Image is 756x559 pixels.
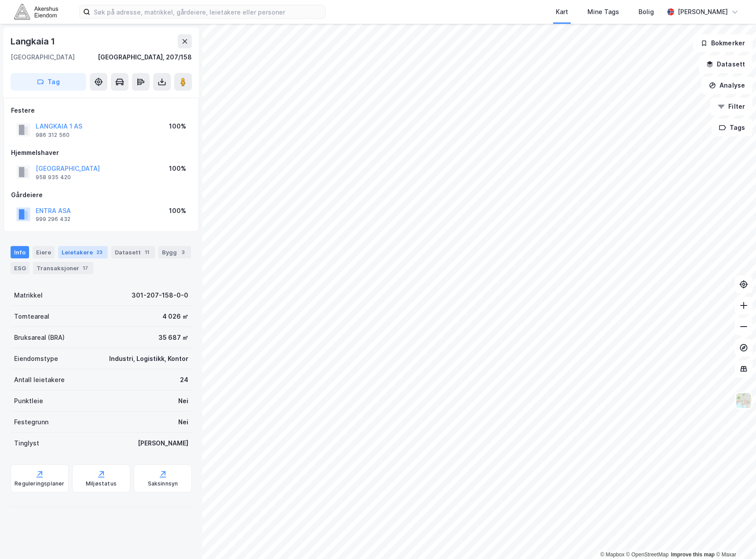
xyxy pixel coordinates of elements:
div: 301-207-158-0-0 [132,290,188,301]
button: Bokmerker [693,34,752,52]
div: 986 312 560 [36,132,70,139]
div: Kart [556,7,568,17]
div: 4 026 ㎡ [162,311,188,322]
div: Langkaia 1 [11,34,57,48]
a: Improve this map [671,552,715,558]
img: Z [735,392,752,409]
div: 24 [180,375,188,385]
div: Nei [178,396,188,406]
div: Miljøstatus [86,480,117,487]
div: Reguleringsplaner [15,480,64,487]
div: Kontrollprogram for chat [712,517,756,559]
iframe: Chat Widget [712,517,756,559]
div: 100% [169,121,186,132]
div: Saksinnsyn [148,480,178,487]
div: 100% [169,206,186,216]
div: 958 935 420 [36,174,71,181]
div: Info [11,246,29,258]
div: Bruksareal (BRA) [14,332,65,343]
a: Mapbox [600,552,624,558]
div: Bolig [639,7,654,17]
button: Filter [710,98,752,115]
div: Mine Tags [587,7,619,17]
a: OpenStreetMap [626,552,669,558]
button: Tags [712,119,752,136]
button: Datasett [699,55,752,73]
div: 3 [179,248,187,257]
div: [PERSON_NAME] [678,7,728,17]
div: Transaksjoner [33,262,93,274]
div: Festere [11,105,191,116]
div: Matrikkel [14,290,43,301]
div: [GEOGRAPHIC_DATA] [11,52,75,63]
div: Punktleie [14,396,43,406]
button: Analyse [701,77,752,94]
div: Eiere [33,246,55,258]
button: Tag [11,73,86,91]
div: ESG [11,262,29,274]
input: Søk på adresse, matrikkel, gårdeiere, leietakere eller personer [90,5,325,18]
div: 11 [143,248,151,257]
div: 100% [169,163,186,174]
div: 23 [95,248,104,257]
div: Nei [178,417,188,427]
div: [GEOGRAPHIC_DATA], 207/158 [98,52,192,63]
img: akershus-eiendom-logo.9091f326c980b4bce74ccdd9f866810c.svg [14,4,58,19]
div: Tomteareal [14,311,49,322]
div: Festegrunn [14,417,48,427]
div: 999 296 432 [36,216,70,223]
div: Leietakere [58,246,108,258]
div: Hjemmelshaver [11,147,191,158]
div: Tinglyst [14,438,39,449]
div: [PERSON_NAME] [138,438,188,449]
div: 17 [81,264,90,272]
div: Antall leietakere [14,375,65,385]
div: Gårdeiere [11,190,191,200]
div: Industri, Logistikk, Kontor [109,353,188,364]
div: Bygg [158,246,191,258]
div: 35 687 ㎡ [158,332,188,343]
div: Eiendomstype [14,353,58,364]
div: Datasett [111,246,155,258]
